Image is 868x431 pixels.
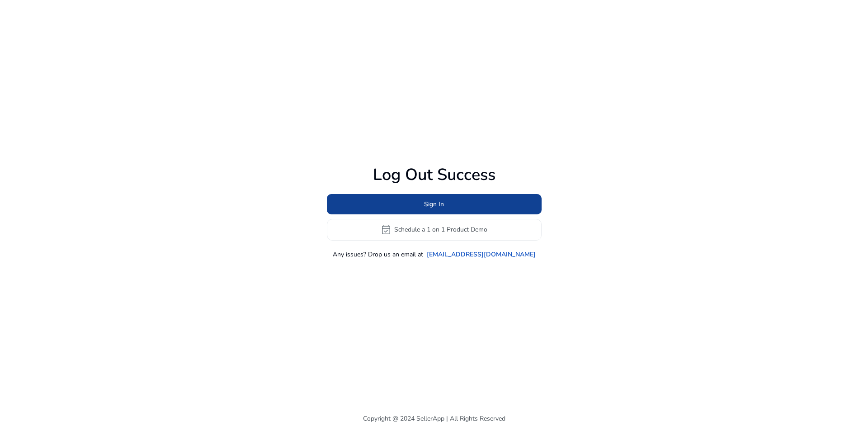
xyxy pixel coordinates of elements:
button: Sign In [327,194,542,214]
a: [EMAIL_ADDRESS][DOMAIN_NAME] [427,250,536,259]
h1: Log Out Success [327,165,542,185]
button: event_availableSchedule a 1 on 1 Product Demo [327,219,542,241]
p: Any issues? Drop us an email at [333,250,423,259]
span: event_available [381,224,392,235]
span: Sign In [424,199,444,209]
